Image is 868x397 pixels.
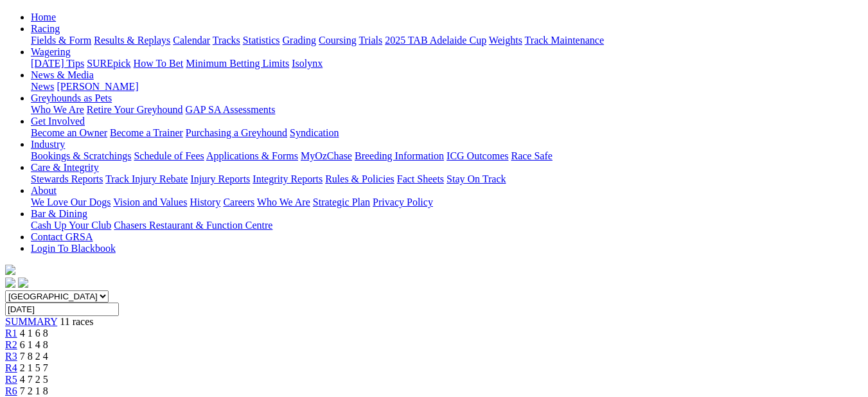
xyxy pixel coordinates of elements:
[252,173,323,184] a: Integrity Reports
[31,93,112,103] a: Greyhounds as Pets
[5,374,17,385] a: R5
[31,46,71,57] a: Wagering
[57,81,138,92] a: [PERSON_NAME]
[134,58,184,69] a: How To Bet
[5,339,17,350] a: R2
[31,127,863,139] div: Get Involved
[31,104,84,115] a: Who We Are
[94,35,170,46] a: Results & Replays
[20,374,48,385] span: 4 7 2 5
[283,35,316,46] a: Grading
[173,35,210,46] a: Calendar
[206,150,298,161] a: Applications & Forms
[5,362,17,373] a: R4
[31,220,863,231] div: Bar & Dining
[31,197,863,208] div: About
[319,35,357,46] a: Coursing
[5,328,17,339] a: R1
[511,150,552,161] a: Race Safe
[5,265,15,275] img: logo-grsa-white.png
[20,328,48,339] span: 4 1 6 8
[5,303,119,316] input: Select date
[20,351,48,362] span: 7 8 2 4
[31,23,60,34] a: Racing
[105,173,188,184] a: Track Injury Rebate
[385,35,486,46] a: 2025 TAB Adelaide Cup
[31,81,54,92] a: News
[31,150,863,162] div: Industry
[87,104,183,115] a: Retire Your Greyhound
[190,173,250,184] a: Injury Reports
[20,339,48,350] span: 6 1 4 8
[20,385,48,396] span: 7 2 1 8
[301,150,352,161] a: MyOzChase
[31,197,111,207] a: We Love Our Dogs
[31,35,863,46] div: Racing
[325,173,394,184] a: Rules & Policies
[186,127,287,138] a: Purchasing a Greyhound
[31,173,863,185] div: Care & Integrity
[359,35,382,46] a: Trials
[114,220,272,231] a: Chasers Restaurant & Function Centre
[31,220,111,231] a: Cash Up Your Club
[31,208,87,219] a: Bar & Dining
[31,69,94,80] a: News & Media
[186,104,276,115] a: GAP SA Assessments
[60,316,93,327] span: 11 races
[190,197,220,207] a: History
[31,81,863,93] div: News & Media
[31,35,91,46] a: Fields & Form
[373,197,433,207] a: Privacy Policy
[18,278,28,288] img: twitter.svg
[213,35,240,46] a: Tracks
[31,58,84,69] a: [DATE] Tips
[31,243,116,254] a: Login To Blackbook
[243,35,280,46] a: Statistics
[397,173,444,184] a: Fact Sheets
[5,385,17,396] a: R6
[31,173,103,184] a: Stewards Reports
[355,150,444,161] a: Breeding Information
[31,231,93,242] a: Contact GRSA
[186,58,289,69] a: Minimum Betting Limits
[31,12,56,22] a: Home
[31,162,99,173] a: Care & Integrity
[31,58,863,69] div: Wagering
[110,127,183,138] a: Become a Trainer
[525,35,604,46] a: Track Maintenance
[292,58,323,69] a: Isolynx
[87,58,130,69] a: SUREpick
[31,185,57,196] a: About
[313,197,370,207] a: Strategic Plan
[223,197,254,207] a: Careers
[447,150,508,161] a: ICG Outcomes
[257,197,310,207] a: Who We Are
[5,316,57,327] a: SUMMARY
[5,351,17,362] a: R3
[31,127,107,138] a: Become an Owner
[447,173,506,184] a: Stay On Track
[31,116,85,127] a: Get Involved
[5,278,15,288] img: facebook.svg
[134,150,204,161] a: Schedule of Fees
[31,139,65,150] a: Industry
[31,150,131,161] a: Bookings & Scratchings
[31,104,863,116] div: Greyhounds as Pets
[20,362,48,373] span: 2 1 5 7
[290,127,339,138] a: Syndication
[489,35,522,46] a: Weights
[113,197,187,207] a: Vision and Values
